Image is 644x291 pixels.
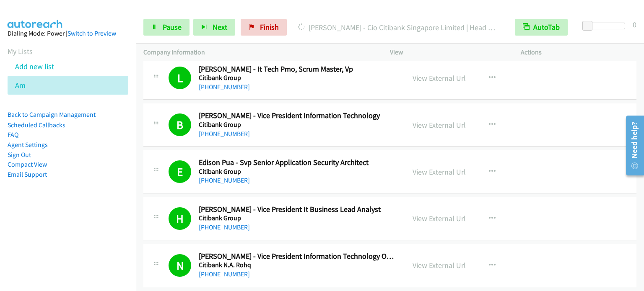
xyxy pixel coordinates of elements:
div: 0 [633,19,636,30]
p: [PERSON_NAME] - Cio Citibank Singapore Limited | Head Of [GEOGRAPHIC_DATA] Technology [298,22,500,33]
iframe: Resource Center [620,112,644,179]
h2: [PERSON_NAME] - Vice President Information Technology [199,111,395,121]
a: View External Url [413,260,466,270]
h5: Citibank Group [199,167,395,176]
a: [PHONE_NUMBER] [199,223,250,231]
h1: B [169,113,191,136]
h1: E [169,160,191,183]
a: View External Url [413,167,466,177]
a: Agent Settings [8,141,48,149]
span: Next [213,22,227,32]
span: Pause [163,22,182,32]
h1: H [169,207,191,230]
a: Sign Out [8,151,31,159]
a: Finish [241,19,287,36]
h2: [PERSON_NAME] - Vice President Information Technology Operations [199,252,395,261]
div: Delay between calls (in seconds) [587,23,625,29]
p: Actions [521,47,636,57]
span: Finish [260,22,279,32]
h2: [PERSON_NAME] - It Tech Pmo, Scrum Master, Vp [199,64,395,74]
a: My Lists [8,46,33,56]
button: AutoTab [515,19,568,36]
p: View [390,47,506,57]
a: [PHONE_NUMBER] [199,130,250,138]
div: Dialing Mode: Power | [8,28,128,39]
a: Compact View [8,160,47,168]
h5: Citibank Group [199,121,395,129]
a: Scheduled Callbacks [8,121,65,129]
a: Back to Campaign Management [8,111,96,118]
h5: Citibank Group [199,214,395,222]
a: [PHONE_NUMBER] [199,270,250,278]
h1: L [169,67,191,89]
a: [PHONE_NUMBER] [199,83,250,91]
a: Email Support [8,170,47,178]
a: Pause [143,19,190,36]
h5: Citibank N.A. Rohq [199,261,395,269]
a: Switch to Preview [68,29,116,37]
p: Company Information [143,47,375,57]
a: FAQ [8,131,18,139]
h5: Citibank Group [199,74,395,82]
button: Next [193,19,235,36]
a: [PHONE_NUMBER] [199,176,250,184]
a: View External Url [413,120,466,130]
a: View External Url [413,214,466,223]
h1: N [169,254,191,277]
h2: Edison Pua - Svp Senior Application Security Architect [199,158,395,167]
h2: [PERSON_NAME] - Vice President It Business Lead Analyst [199,205,395,214]
a: Add new list [15,62,54,71]
a: Am [15,80,26,90]
a: View External Url [413,73,466,83]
